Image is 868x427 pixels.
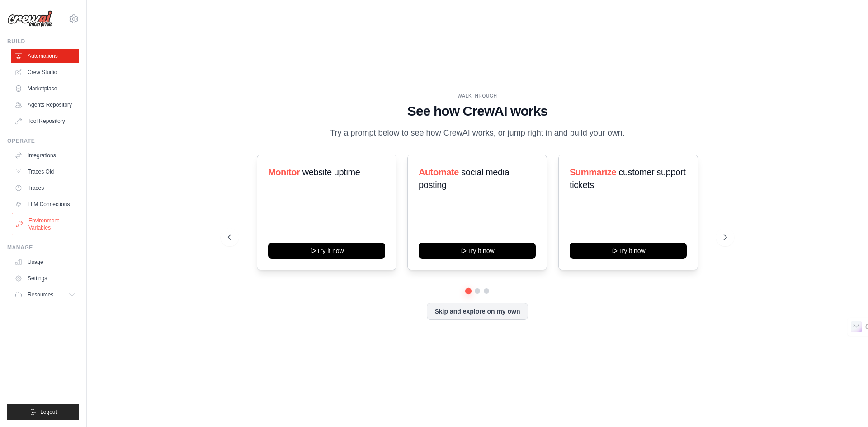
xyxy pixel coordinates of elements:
span: Resources [28,291,53,298]
a: Environment Variables [12,213,80,235]
h1: See how CrewAI works [228,103,727,119]
button: Try it now [268,243,385,259]
a: Agents Repository [11,98,79,112]
a: Traces Old [11,164,79,179]
a: Automations [11,49,79,63]
button: Skip and explore on my own [427,303,528,320]
div: Manage [7,244,79,251]
img: Logo [7,10,52,28]
span: social media posting [419,167,509,190]
span: Summarize [570,167,616,177]
a: Traces [11,181,79,195]
div: Operate [7,137,79,145]
button: Try it now [570,243,687,259]
iframe: Chat Widget [823,384,868,427]
button: Logout [7,404,79,420]
a: Integrations [11,148,79,163]
button: Resources [11,287,79,302]
span: Automate [419,167,459,177]
a: Marketplace [11,81,79,96]
a: LLM Connections [11,197,79,211]
a: Tool Repository [11,114,79,128]
span: Monitor [268,167,300,177]
a: Crew Studio [11,65,79,80]
button: Try it now [419,243,536,259]
span: customer support tickets [570,167,685,190]
span: website uptime [302,167,360,177]
div: Build [7,38,79,45]
a: Settings [11,271,79,286]
p: Try a prompt below to see how CrewAI works, or jump right in and build your own. [325,127,629,140]
a: Usage [11,255,79,269]
div: WALKTHROUGH [228,93,727,99]
span: Logout [40,408,57,416]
